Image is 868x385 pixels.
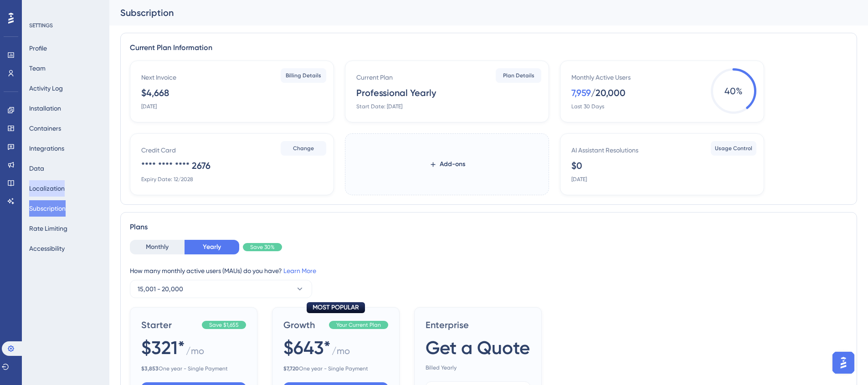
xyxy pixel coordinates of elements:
span: $643* [283,335,331,360]
button: Billing Details [281,68,326,83]
button: Team [29,60,46,76]
button: Plan Details [496,68,541,83]
iframe: UserGuiding AI Assistant Launcher [830,349,857,376]
div: Start Date: [DATE] [356,103,402,110]
div: Plans [130,222,847,233]
b: $ 7,720 [283,365,299,372]
div: $0 [571,159,582,172]
span: Growth [283,319,325,331]
span: Starter [141,319,198,331]
div: Next Invoice [141,72,176,83]
button: Profile [29,40,47,56]
button: Accessibility [29,240,65,257]
button: 15,001 - 20,000 [130,280,312,298]
div: MOST POPULAR [307,302,365,313]
button: Containers [29,120,61,137]
div: Subscription [120,6,834,19]
button: Subscription [29,200,66,217]
button: Monthly [130,240,185,254]
div: Expiry Date: 12/2028 [141,176,193,183]
span: / mo [332,344,350,361]
b: $ 3,853 [141,365,159,372]
button: Activity Log [29,80,63,96]
span: Plan Details [503,72,534,79]
span: Billing Details [286,72,321,79]
div: Current Plan [356,72,393,83]
div: / 20,000 [591,86,626,99]
button: Change [281,141,326,156]
a: Learn More [283,267,316,274]
span: Your Current Plan [336,321,381,329]
span: One year - Single Payment [283,365,388,372]
button: Integrations [29,140,64,157]
button: Localization [29,180,65,197]
span: Billed Yearly [426,364,530,371]
span: 40 % [711,68,756,114]
div: How many monthly active users (MAUs) do you have? [130,265,847,276]
div: Professional Yearly [356,86,436,99]
button: Usage Control [711,141,756,156]
button: Rate Limiting [29,220,67,237]
span: Save $1,655 [209,321,239,329]
div: $4,668 [141,86,169,99]
span: Usage Control [715,145,752,152]
span: Add-ons [440,159,465,170]
div: AI Assistant Resolutions [571,145,638,156]
div: [DATE] [141,103,157,110]
button: Yearly [185,240,239,254]
div: Monthly Active Users [571,72,631,83]
span: Enterprise [426,319,530,331]
span: One year - Single Payment [141,365,246,372]
span: 15,001 - 20,000 [138,284,183,294]
div: [DATE] [571,176,587,183]
span: Save 30% [250,243,275,251]
span: $321* [141,335,185,360]
button: Installation [29,100,61,117]
span: Get a Quote [426,335,530,360]
div: 7,959 [571,86,591,99]
div: Last 30 Days [571,103,604,110]
div: Credit Card [141,145,176,156]
button: Add-ons [415,156,480,172]
div: SETTINGS [29,22,103,29]
span: / mo [186,344,204,361]
span: Change [293,145,314,152]
div: Current Plan Information [130,42,847,53]
button: Data [29,160,44,177]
